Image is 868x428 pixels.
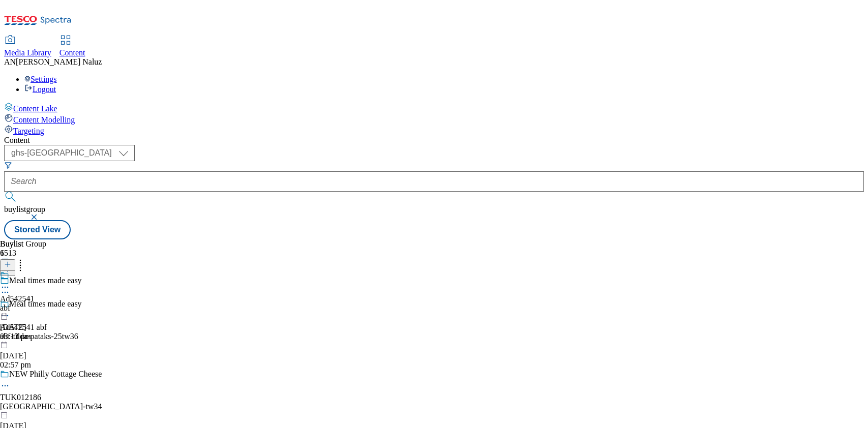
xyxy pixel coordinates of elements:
[9,370,102,379] div: NEW Philly Cottage Cheese
[4,57,16,66] span: AN
[4,220,71,239] button: Stored View
[4,136,864,145] div: Content
[13,104,57,113] span: Content Lake
[13,115,75,124] span: Content Modelling
[59,36,85,57] a: Content
[4,113,864,125] a: Content Modelling
[13,127,44,135] span: Targeting
[4,102,864,113] a: Content Lake
[4,48,51,57] span: Media Library
[24,75,57,83] a: Settings
[24,85,56,94] a: Logout
[9,276,82,285] div: Meal times made easy
[59,48,85,57] span: Content
[4,125,864,136] a: Targeting
[4,36,51,57] a: Media Library
[16,57,102,66] span: [PERSON_NAME] Naluz
[9,299,82,309] div: Meal times made easy
[4,205,45,213] span: buylistgroup
[4,161,12,169] svg: Search Filters
[4,171,864,192] input: Search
